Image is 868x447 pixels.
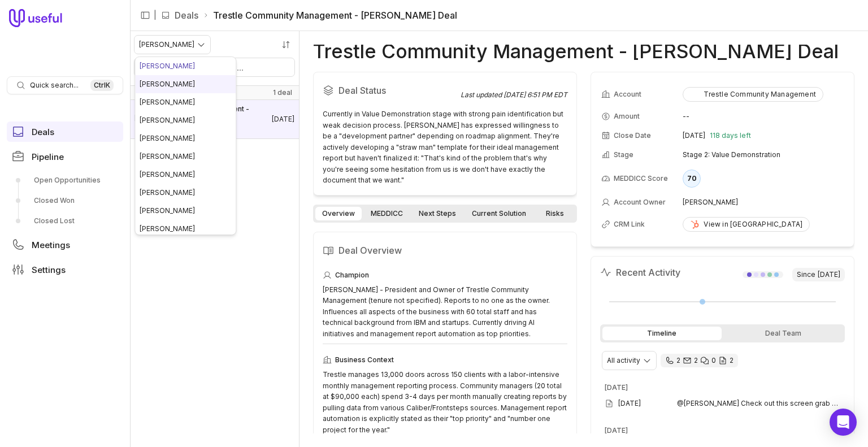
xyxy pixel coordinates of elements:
span: [PERSON_NAME] [140,170,195,179]
span: [PERSON_NAME] [140,80,195,88]
span: [PERSON_NAME] [140,206,195,215]
span: [PERSON_NAME] [140,224,195,233]
span: [PERSON_NAME] [140,116,195,124]
span: [PERSON_NAME] [140,134,195,142]
span: [PERSON_NAME] [140,188,195,197]
span: [PERSON_NAME] [140,98,195,106]
span: [PERSON_NAME] [140,152,195,160]
span: [PERSON_NAME] [140,62,195,70]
